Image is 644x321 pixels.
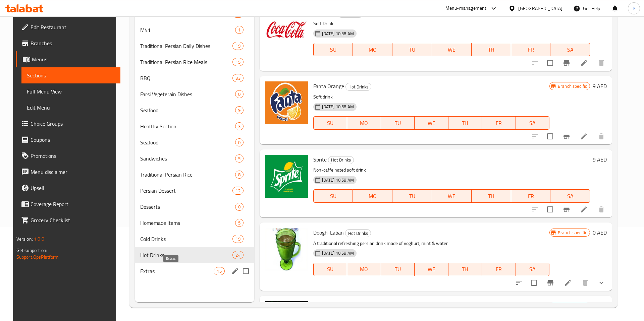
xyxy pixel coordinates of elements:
[319,30,357,37] span: [DATE] 10:58 AM
[313,239,549,248] p: A traditional refreshing persian drink made of yoghurt, mint & water.
[316,264,344,274] span: SU
[516,263,550,276] button: SA
[319,250,357,256] span: [DATE] 10:58 AM
[593,8,607,18] h6: 9 AED
[527,276,541,290] span: Select to update
[319,177,357,183] span: [DATE] 10:58 AM
[16,196,121,212] a: Coverage Report
[140,42,233,50] span: Traditional Persian Daily Dishes
[593,81,607,91] h6: 9 AED
[482,263,516,276] button: FR
[31,216,115,224] span: Grocery Checklist
[16,148,121,164] a: Promotions
[381,116,415,130] button: TU
[384,264,412,274] span: TU
[235,27,243,33] span: 1
[313,154,327,165] span: Sprite
[235,106,244,114] div: items
[511,189,551,203] button: FR
[445,4,487,12] div: Menu-management
[345,229,371,237] div: Hot Drinks
[516,116,550,130] button: SA
[313,228,344,238] span: Doogh-Laban
[564,279,572,287] a: Edit menu item
[140,171,235,179] span: Traditional Persian Rice
[233,188,243,194] span: 12
[135,199,254,215] div: Desserts0
[553,191,587,201] span: SA
[346,83,371,91] span: Hot Drinks
[511,43,551,56] button: FR
[34,235,44,243] span: 1.0.0
[27,87,115,95] span: Full Menu View
[593,275,609,291] button: show more
[448,116,482,130] button: TH
[555,83,590,89] span: Branch specific
[350,118,378,128] span: MO
[214,268,224,274] span: 15
[432,189,472,203] button: WE
[235,220,243,226] span: 5
[31,168,115,176] span: Menu disclaimer
[135,231,254,247] div: Cold Drinks19
[550,43,590,56] button: SA
[16,19,121,35] a: Edit Restaurant
[593,201,609,217] button: delete
[555,230,590,236] span: Branch specific
[347,263,381,276] button: MO
[593,55,609,71] button: delete
[593,228,607,237] h6: 0 AED
[16,35,121,51] a: Branches
[140,219,235,227] div: Homemade Items
[316,191,351,201] span: SU
[350,264,378,274] span: MO
[135,150,254,167] div: Sandwiches5
[135,54,254,70] div: Traditional Persian Rice Meals15
[577,275,593,291] button: delete
[235,203,244,211] div: items
[265,8,308,51] img: Coca-Cola
[31,200,115,208] span: Coverage Report
[140,106,235,114] span: Seafood
[232,251,243,259] div: items
[16,235,33,243] span: Version:
[448,263,482,276] button: TH
[140,26,235,34] span: M41
[16,164,121,180] a: Menu disclaimer
[417,118,446,128] span: WE
[392,189,432,203] button: TU
[313,93,549,101] p: Soft drink
[474,191,508,201] span: TH
[518,5,562,12] div: [GEOGRAPHIC_DATA]
[415,116,448,130] button: WE
[27,71,115,79] span: Sections
[232,58,243,66] div: items
[233,252,243,258] span: 24
[485,118,513,128] span: FR
[16,253,59,261] a: Support.OpsPlatform
[543,202,557,216] span: Select to update
[232,74,243,82] div: items
[16,212,121,228] a: Grocery Checklist
[232,42,243,50] div: items
[140,90,235,98] span: Farsi Vegeterain Dishes
[135,22,254,38] div: M411
[451,264,480,274] span: TH
[356,45,390,55] span: MO
[593,155,607,164] h6: 9 AED
[593,301,607,311] h6: 0 AED
[353,189,392,203] button: MO
[140,58,233,66] span: Traditional Persian Rice Meals
[140,122,235,130] div: Healthy Section
[135,102,254,118] div: Seafood9
[140,235,233,243] span: Cold Drinks
[235,122,244,130] div: items
[16,132,121,148] a: Coupons
[519,118,547,128] span: SA
[140,74,233,82] span: BBQ
[135,167,254,183] div: Traditional Persian Rice8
